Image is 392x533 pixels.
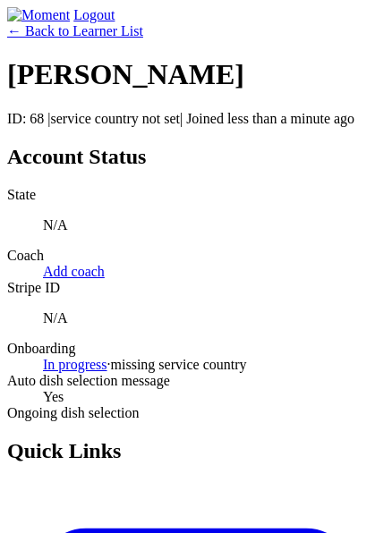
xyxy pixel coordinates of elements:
[7,373,385,389] dt: Auto dish selection message
[43,389,64,404] span: Yes
[43,357,107,372] a: In progress
[7,111,385,127] p: ID: 68 | | Joined less than a minute ago
[43,264,105,279] a: Add coach
[7,145,385,169] h2: Account Status
[7,187,385,203] dt: State
[73,7,115,22] a: Logout
[7,23,143,38] a: ← Back to Learner List
[7,405,385,421] dt: Ongoing dish selection
[7,248,385,264] dt: Coach
[7,439,385,463] h2: Quick Links
[7,341,385,357] dt: Onboarding
[111,357,247,372] span: missing service country
[7,280,385,296] dt: Stripe ID
[7,7,70,23] img: Moment
[43,217,385,233] p: N/A
[7,58,385,91] h1: [PERSON_NAME]
[43,310,385,326] p: N/A
[107,357,111,372] span: ·
[51,111,180,126] span: service country not set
